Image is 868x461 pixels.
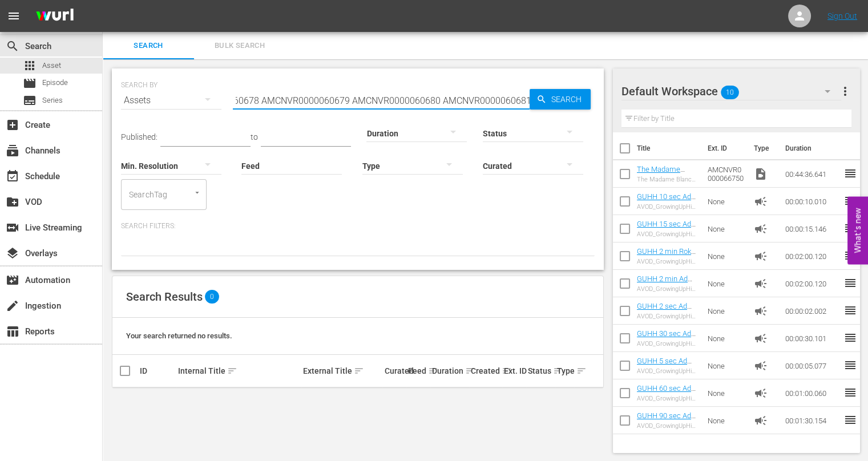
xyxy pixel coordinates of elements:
span: Search Results [126,290,203,304]
a: GUHH 10 sec Ad Slate [637,192,696,209]
span: VOD [6,195,19,209]
td: None [703,215,749,242]
span: Overlays [6,246,19,260]
span: Asset [23,59,37,72]
span: reorder [843,331,857,345]
div: Duration [432,364,467,378]
span: sort [227,366,237,376]
td: 00:00:15.146 [780,215,843,242]
a: GUHH 2 min Roku Ad Slate [637,247,696,264]
span: Ad [753,414,767,427]
a: GUHH 2 sec Ad Slate [637,302,692,319]
div: Status [528,364,553,378]
span: Ad [753,222,767,236]
span: more_vert [838,84,851,98]
span: Ad [753,359,767,373]
span: Video [753,167,767,181]
a: GUHH 5 sec Ad Slate [637,357,692,374]
span: Series [42,95,63,106]
div: Curated [384,366,405,375]
td: 00:02:00.120 [780,270,843,297]
span: 0 [205,290,219,304]
span: Ad [753,304,767,318]
td: None [703,379,749,407]
span: sort [354,366,364,376]
button: Open Feedback Widget [847,197,868,265]
a: GUHH 2 min Ad Slate [637,274,692,292]
button: Search [530,89,591,110]
span: Create [6,118,19,132]
div: External Title [303,364,381,378]
div: AVOD_GrowingUpHipHopWeTV_WillBeRightBack _15sec_RB24_S01398805005 [637,230,699,238]
td: None [703,242,749,270]
td: 00:02:00.120 [780,242,843,270]
span: reorder [843,167,857,180]
span: sort [553,366,563,376]
td: 00:44:36.641 [780,160,843,188]
span: Asset [42,60,61,71]
span: 10 [721,80,739,104]
td: 00:00:05.077 [780,352,843,379]
th: Title [637,132,701,164]
span: Live Streaming [6,221,19,234]
span: menu [7,9,21,23]
td: None [703,407,749,434]
div: AVOD_GrowingUpHipHopWeTV_WillBeRightBack _5sec_RB24_S01398805007 [637,367,699,375]
span: Ad [753,277,767,290]
div: Feed [408,364,429,378]
a: The Madame Blanc Mysteries 103: Episode 3 [637,165,689,191]
div: The Madame Blanc Mysteries 103: Episode 3 [637,176,699,183]
div: AVOD_GrowingUpHipHopWeTV_WillBeRightBack _2MinCountdown_RB24_S01398804001-Roku [637,258,699,265]
td: 00:01:30.154 [780,407,843,434]
span: reorder [843,386,857,399]
span: reorder [843,249,857,262]
span: Ingestion [6,299,19,313]
a: GUHH 60 sec Ad Slate [637,384,696,401]
div: AVOD_GrowingUpHipHopWeTV_WillBeRightBack _30sec_RB24_S01398805004 [637,340,699,347]
span: reorder [843,304,857,317]
span: Search [6,39,19,53]
td: 00:00:30.101 [780,325,843,352]
div: AVOD_GrowingUpHipHopWeTV_WillBeRightBack _60sec_RB24_S01398805003 [637,395,699,402]
span: Series [23,94,37,107]
div: AVOD_GrowingUpHipHopWeTV_WillBeRightBack _2Min_RB24_S01398805001 [637,285,699,293]
span: Your search returned no results. [126,331,232,340]
td: AMCNVR0000066750 [703,160,749,188]
span: reorder [843,413,857,427]
td: None [703,325,749,352]
div: Type [557,364,573,378]
span: Ad [753,195,767,208]
span: Ad [753,249,767,263]
td: None [703,297,749,325]
span: subscriptions [6,144,19,157]
a: GUHH 90 sec Ad Slate [637,411,696,428]
th: Ext. ID [701,132,746,164]
p: Search Filters: [121,221,595,231]
span: reorder [843,221,857,235]
span: Automation [6,273,19,287]
span: Ad [753,331,767,345]
span: Published: [121,132,158,141]
div: AVOD_GrowingUpHipHopWeTV_WillBeRightBack _10sec_RB24_S01398805006 [637,203,699,211]
span: Episode [42,77,68,88]
span: Ad [753,386,767,400]
td: 00:00:10.010 [780,188,843,215]
span: reorder [843,194,857,208]
td: None [703,270,749,297]
div: Created [471,364,501,378]
div: Ext. ID [504,366,524,375]
div: AVOD_GrowingUpHipHopWeTV_WillBeRightBack _2sec_RB24_S01398805008 [637,313,699,320]
span: Episode [23,76,37,90]
span: sort [502,366,512,376]
a: GUHH 30 sec Ad Slate [637,329,696,346]
th: Type [746,132,778,164]
a: GUHH 15 sec Ad Slate [637,220,696,237]
div: Default Workspace [621,75,842,107]
span: to [251,132,258,141]
span: sort [465,366,475,376]
td: None [703,188,749,215]
span: Schedule [6,169,19,183]
th: Duration [778,132,846,164]
div: Assets [121,84,221,116]
td: None [703,352,749,379]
